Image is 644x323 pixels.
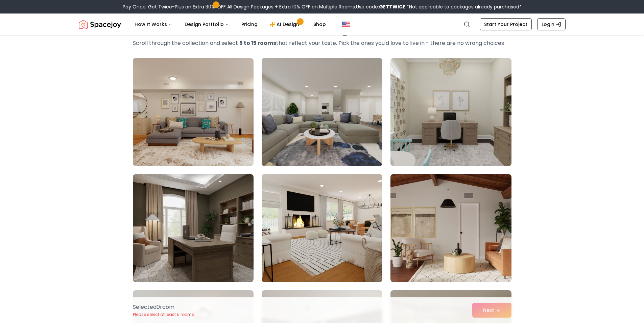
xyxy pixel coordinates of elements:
img: Spacejoy Logo [79,18,121,31]
a: AI Design [264,18,307,31]
span: Use code: [356,3,405,10]
nav: Global [79,14,566,35]
button: How It Works [129,18,178,31]
a: Login [537,18,566,30]
strong: 5 to 15 rooms [239,39,276,47]
img: United States [342,20,350,28]
img: Room room-3 [390,58,511,166]
p: Scroll through the collection and select that reflect your taste. Pick the ones you'd love to liv... [133,39,511,47]
a: Start Your Project [480,18,532,30]
nav: Main [129,18,331,31]
img: Room room-1 [133,58,254,166]
img: Room room-5 [262,174,382,282]
p: Selected 0 room [133,303,194,311]
b: GETTWICE [379,3,405,10]
img: Room room-2 [259,55,385,169]
a: Pricing [236,18,263,31]
span: *Not applicable to packages already purchased* [405,3,522,10]
img: Room room-6 [390,174,511,282]
a: Shop [308,18,331,31]
img: Room room-4 [133,174,254,282]
button: Design Portfolio [179,18,235,31]
div: Pay Once, Get Twice-Plus an Extra 30% OFF All Design Packages + Extra 10% OFF on Multiple Rooms. [123,3,522,10]
a: Spacejoy [79,18,121,31]
p: Please select at least 5 rooms [133,312,194,317]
